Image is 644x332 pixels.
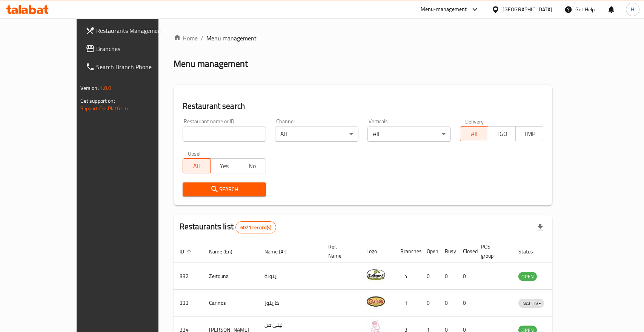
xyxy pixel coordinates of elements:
[186,161,207,171] span: All
[463,128,485,139] span: All
[203,290,258,317] td: Carinos
[183,127,266,142] input: Search for restaurant name or ID..
[519,128,540,139] span: TMP
[96,62,178,71] span: Search Branch Phone
[394,290,421,317] td: 1
[80,40,184,58] a: Branches
[421,5,467,14] div: Menu-management
[180,247,194,256] span: ID
[518,272,537,281] div: OPEN
[201,34,203,43] li: /
[481,242,503,260] span: POS group
[421,263,439,290] td: 0
[183,100,544,112] h2: Restaurant search
[631,5,634,14] span: H
[531,218,549,236] div: Export file
[258,290,322,317] td: كارينوز
[96,44,178,53] span: Branches
[180,221,277,233] h2: Restaurants list
[264,247,297,256] span: Name (Ar)
[96,26,178,35] span: Restaurants Management
[421,240,439,263] th: Open
[491,128,513,139] span: TGO
[503,5,552,14] div: [GEOGRAPHIC_DATA]
[80,103,128,113] a: Support.OpsPlatform
[457,263,475,290] td: 0
[210,158,238,173] button: Yes
[457,240,475,263] th: Closed
[328,242,351,260] span: Ref. Name
[367,127,451,142] div: All
[174,290,203,317] td: 333
[214,161,235,171] span: Yes
[174,34,198,43] a: Home
[235,221,276,233] div: Total records count
[439,263,457,290] td: 0
[515,126,543,141] button: TMP
[518,299,544,308] div: INACTIVE
[465,119,484,124] label: Delivery
[275,127,358,142] div: All
[518,272,537,281] span: OPEN
[421,290,439,317] td: 0
[174,34,553,43] nav: breadcrumb
[174,58,248,70] h2: Menu management
[457,290,475,317] td: 0
[183,182,266,196] button: Search
[518,299,544,308] span: INACTIVE
[188,151,202,156] label: Upsell
[174,263,203,290] td: 332
[488,126,516,141] button: TGO
[80,83,99,93] span: Version:
[80,96,115,106] span: Get support on:
[80,58,184,76] a: Search Branch Phone
[189,185,260,194] span: Search
[209,247,242,256] span: Name (En)
[258,263,322,290] td: زيتونة
[439,290,457,317] td: 0
[183,158,211,173] button: All
[238,158,266,173] button: No
[439,240,457,263] th: Busy
[518,247,543,256] span: Status
[394,263,421,290] td: 4
[366,265,385,284] img: Zeitouna
[203,263,258,290] td: Zeitouna
[394,240,421,263] th: Branches
[80,22,184,40] a: Restaurants Management
[460,126,488,141] button: All
[236,224,276,231] span: 6071 record(s)
[360,240,394,263] th: Logo
[366,292,385,311] img: Carinos
[241,161,263,171] span: No
[100,83,112,93] span: 1.0.0
[206,34,257,43] span: Menu management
